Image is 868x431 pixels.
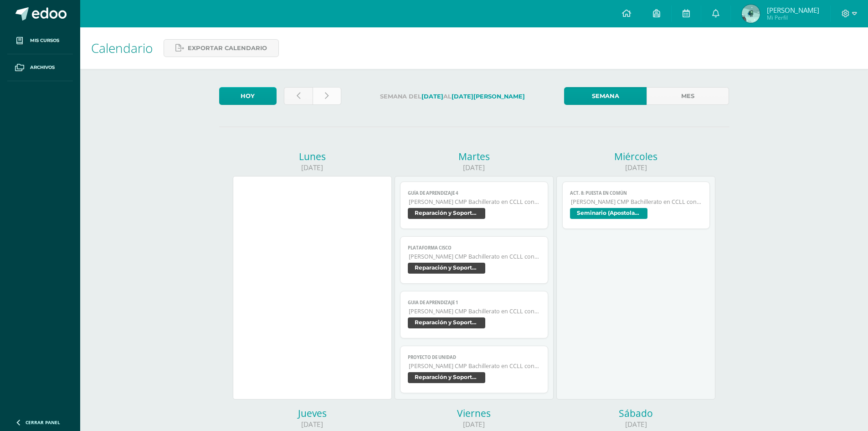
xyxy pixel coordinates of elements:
[767,5,819,15] span: [PERSON_NAME]
[188,40,267,57] span: Exportar calendario
[395,407,554,420] div: Viernes
[742,5,760,23] img: 0d125e61179144410fb0d7f3f0b592f6.png
[452,93,525,100] strong: [DATE][PERSON_NAME]
[570,190,703,196] span: ACT. 8: PUESTA EN COMÚN
[570,208,647,219] span: Seminario (Apostolado Juvenil [DEMOGRAPHIC_DATA] -AJS)
[409,307,540,315] span: [PERSON_NAME] CMP Bachillerato en CCLL con Orientación en Computación
[164,39,279,57] a: Exportar calendario
[408,208,485,219] span: Reparación y Soporte Técnico CISCO
[408,354,540,360] span: Proyecto De Unidad
[30,37,59,44] span: Mis cursos
[400,291,548,338] a: Guia de aprendizaje 1[PERSON_NAME] CMP Bachillerato en CCLL con Orientación en ComputaciónReparac...
[233,150,392,163] div: Lunes
[30,64,55,71] span: Archivos
[556,407,715,420] div: Sábado
[400,236,548,284] a: Plataforma CISCO[PERSON_NAME] CMP Bachillerato en CCLL con Orientación en ComputaciónReparación y...
[395,420,554,429] div: [DATE]
[562,182,710,229] a: ACT. 8: PUESTA EN COMÚN[PERSON_NAME] CMP Bachillerato en CCLL con Orientación en ComputaciónSemin...
[233,420,392,429] div: [DATE]
[7,54,73,81] a: Archivos
[395,163,554,172] div: [DATE]
[400,346,548,393] a: Proyecto De Unidad[PERSON_NAME] CMP Bachillerato en CCLL con Orientación en ComputaciónReparación...
[647,87,729,105] a: Mes
[7,27,73,54] a: Mis cursos
[767,14,819,21] span: Mi Perfil
[556,420,715,429] div: [DATE]
[408,300,540,306] span: Guia de aprendizaje 1
[556,150,715,163] div: Miércoles
[400,182,548,229] a: Guía de aprendizaje 4[PERSON_NAME] CMP Bachillerato en CCLL con Orientación en ComputaciónReparac...
[408,317,485,328] span: Reparación y Soporte Técnico CISCO
[409,253,540,260] span: [PERSON_NAME] CMP Bachillerato en CCLL con Orientación en Computación
[571,198,703,206] span: [PERSON_NAME] CMP Bachillerato en CCLL con Orientación en Computación
[233,163,392,172] div: [DATE]
[233,407,392,420] div: Jueves
[409,198,540,206] span: [PERSON_NAME] CMP Bachillerato en CCLL con Orientación en Computación
[219,87,277,105] a: Hoy
[409,362,540,370] span: [PERSON_NAME] CMP Bachillerato en CCLL con Orientación en Computación
[395,150,554,163] div: Martes
[408,190,540,196] span: Guía de aprendizaje 4
[349,87,557,106] label: Semana del al
[91,39,153,57] span: Calendario
[408,372,485,383] span: Reparación y Soporte Técnico CISCO
[408,245,540,251] span: Plataforma CISCO
[26,419,60,426] span: Cerrar panel
[564,87,647,105] a: Semana
[421,93,443,100] strong: [DATE]
[408,263,485,274] span: Reparación y Soporte Técnico CISCO
[556,163,715,172] div: [DATE]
